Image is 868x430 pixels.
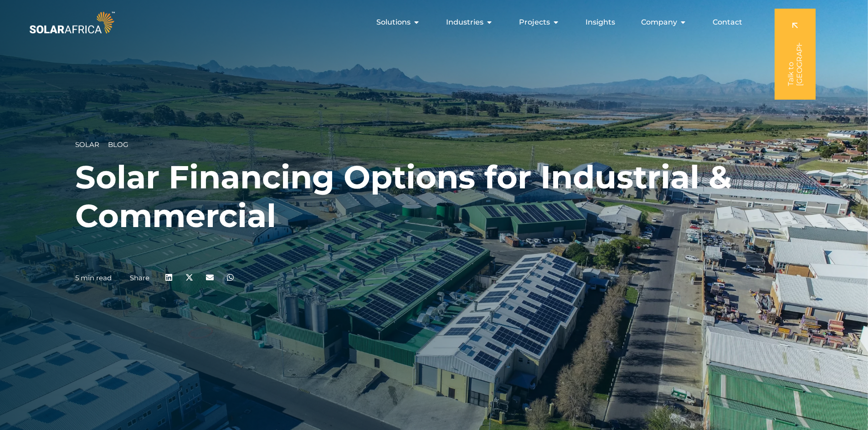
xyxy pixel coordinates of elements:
[75,274,112,282] p: 5 min read
[75,140,99,149] span: Solar
[376,17,411,28] span: Solutions
[117,13,750,31] div: Menu Toggle
[220,267,241,288] div: Share on whatsapp
[179,267,200,288] div: Share on x-twitter
[519,17,550,28] span: Projects
[75,158,793,235] h1: Solar Financing Options for Industrial & Commercial
[713,17,742,28] a: Contact
[586,17,615,28] a: Insights
[108,140,128,149] span: Blog
[117,13,750,31] nav: Menu
[200,267,220,288] div: Share on email
[159,267,179,288] div: Share on linkedin
[130,273,149,282] a: Share
[446,17,483,28] span: Industries
[641,17,677,28] span: Company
